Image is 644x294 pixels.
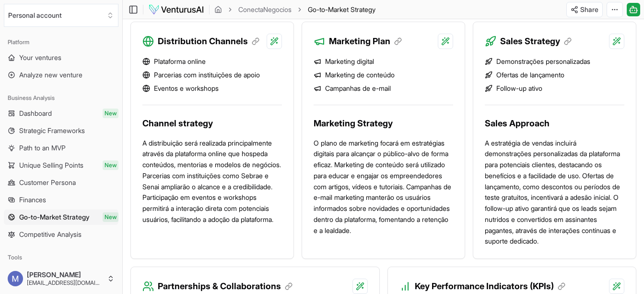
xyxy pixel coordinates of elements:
[8,271,23,286] img: ACg8ocJOTAT4AvTH7KrpXw0CEvdaDpmzWn7ymv3HZ7NyGu83PhNhoA=s96-c
[314,57,453,66] li: Marketing digital
[19,143,66,153] span: Path to an MVP
[19,70,82,80] span: Analyze new venture
[19,126,85,135] span: Strategic Frameworks
[238,5,292,14] a: ConectaNegocios
[4,106,118,121] a: DashboardNew
[19,178,76,187] span: Customer Persona
[142,138,282,225] p: A distribuição será realizada principalmente através da plataforma online que hospeda conteúdos, ...
[142,117,282,130] h3: Channel strategy
[19,212,90,222] span: Go-to-Market Strategy
[4,227,118,242] a: Competitive Analysis
[485,57,624,66] li: Demonstrações personalizadas
[142,70,282,80] li: Parcerias com instituições de apoio
[4,267,118,290] button: [PERSON_NAME][EMAIL_ADDRESS][DOMAIN_NAME]
[4,250,118,265] div: Tools
[485,138,624,247] p: A estratégia de vendas incluirá demonstrações personalizadas da plataforma para potenciais client...
[4,175,118,190] a: Customer Persona
[4,192,118,208] a: Finances
[485,84,624,93] li: Follow-up ativo
[27,279,103,287] span: [EMAIL_ADDRESS][DOMAIN_NAME]
[4,67,118,83] a: Analyze new venture
[485,70,624,80] li: Ofertas de lançamento
[314,138,453,236] p: O plano de marketing focará em estratégias digitais para alcançar o público-alvo de forma eficaz....
[4,35,118,50] div: Platform
[4,209,118,225] a: Go-to-Market StrategyNew
[4,158,118,173] a: Unique Selling PointsNew
[4,4,118,27] button: Select an organization
[214,5,375,14] nav: breadcrumb
[4,50,118,65] a: Your ventures
[103,212,118,222] span: New
[500,35,572,48] h3: Sales Strategy
[142,57,282,66] li: Plataforma online
[415,280,565,293] h3: Key Performance Indicators (KPIs)
[19,109,52,118] span: Dashboard
[158,280,293,293] h3: Partnerships & Collaborations
[314,117,453,130] h3: Marketing Strategy
[19,160,83,170] span: Unique Selling Points
[314,84,453,93] li: Campanhas de e-mail
[308,5,375,14] span: Go-to-Market Strategy
[142,84,282,93] li: Eventos e workshops
[103,160,118,170] span: New
[19,53,61,62] span: Your ventures
[148,4,204,15] img: logo
[27,270,103,279] span: [PERSON_NAME]
[103,109,118,118] span: New
[314,70,453,80] li: Marketing de conteúdo
[19,195,46,205] span: Finances
[4,123,118,138] a: Strategic Frameworks
[4,140,118,156] a: Path to an MVP
[4,90,118,106] div: Business Analysis
[580,5,598,14] span: Share
[485,117,624,130] h3: Sales Approach
[329,35,402,48] h3: Marketing Plan
[308,5,375,13] span: Go-to-Market Strategy
[158,35,259,48] h3: Distribution Channels
[19,230,82,239] span: Competitive Analysis
[566,2,603,17] button: Share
